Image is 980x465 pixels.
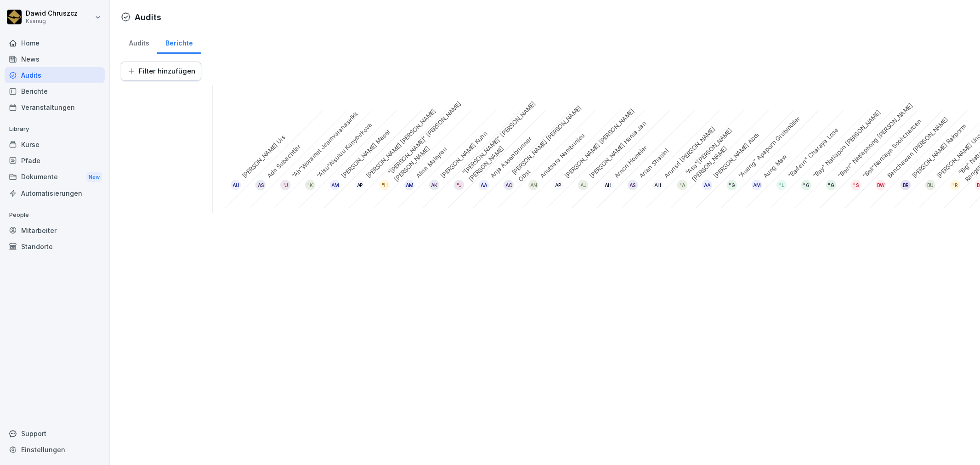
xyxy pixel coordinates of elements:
p: Dawid Chruszcz [26,10,78,17]
div: "Bay" Nattapon [PERSON_NAME] [783,98,893,208]
a: Audits [121,30,157,54]
div: "K [305,180,315,190]
div: "[PERSON_NAME]" [PERSON_NAME] [PERSON_NAME] [436,98,546,208]
div: "S [851,180,861,190]
div: [PERSON_NAME] [PERSON_NAME] Obst [486,98,595,208]
div: AS [255,180,266,190]
div: Anja Assenbrunner [461,98,571,208]
div: [PERSON_NAME] [PERSON_NAME] [337,98,447,208]
div: "L [776,180,787,190]
div: Alina Malajreu [386,98,496,208]
a: Kurse [5,136,105,153]
div: AM [404,180,414,190]
a: News [5,51,105,67]
div: New [86,172,102,182]
a: Standorte [5,238,105,255]
div: "G [826,180,836,190]
button: Filter hinzufügen [121,62,201,80]
div: "J [454,180,464,190]
div: "[PERSON_NAME]" [PERSON_NAME] [PERSON_NAME] [362,98,471,208]
p: People [5,208,105,222]
div: "J [280,180,290,190]
div: Arnon Homeier [585,98,695,208]
h1: Audits [135,11,161,23]
div: AN [528,180,538,190]
div: AA [702,180,712,190]
div: AM [330,180,340,190]
div: [PERSON_NAME] Hama Jan [560,98,670,208]
div: Filter hinzufügen [127,67,195,76]
a: Mitarbeiter [5,222,105,238]
div: "Ah"Woramet Jeamvatanasirikit [262,98,372,208]
a: Veranstaltungen [5,99,105,115]
div: "G [801,180,811,190]
div: "H [380,180,390,190]
div: Anutsara Nambunleu [510,98,620,208]
div: BW [876,180,886,190]
div: [PERSON_NAME] [PERSON_NAME] [535,98,645,208]
div: BU [925,180,935,190]
div: AH [603,180,613,190]
p: Library [5,122,105,136]
div: Arunsri [PERSON_NAME] [634,98,744,208]
div: Adri Subachtiar [238,98,347,208]
div: "Bell"Narttaya Sookcharoen [833,98,943,208]
div: Support [5,425,105,442]
div: "G [727,180,737,190]
a: DokumenteNew [5,169,105,186]
div: [PERSON_NAME] Maset [312,98,422,208]
div: "Aueng" Apaporn Grubmüller [709,98,819,208]
a: Home [5,35,105,51]
a: Berichte [5,83,105,99]
div: Benchawan [PERSON_NAME] [858,98,968,208]
div: AA [479,180,489,190]
div: AP [553,180,563,190]
div: AP [355,180,365,190]
div: AM [752,180,762,190]
div: AJ [578,180,588,190]
div: BR [901,180,911,190]
a: Audits [5,67,105,83]
div: "Baifern" Charaya Lose [759,98,868,208]
a: Automatisierungen [5,185,105,201]
div: "R [950,180,960,190]
a: Berichte [157,30,201,54]
p: Kaimug [26,18,78,24]
div: "Beer" Nattaphong [PERSON_NAME] [808,98,918,208]
a: Einstellungen [5,442,105,458]
div: AK [429,180,439,190]
div: "A [677,180,687,190]
div: "Asa"[PERSON_NAME] [PERSON_NAME] [659,98,769,208]
div: Artan Shahini [610,98,719,208]
div: [PERSON_NAME] Abdi [684,98,794,208]
div: "Aisu"Aisuluu Kanybekova [287,98,397,208]
div: AU [231,180,241,190]
a: Pfade [5,153,105,169]
div: Dokumente [5,169,105,186]
div: AO [504,180,514,190]
div: AS [628,180,638,190]
div: AH [652,180,663,190]
div: [PERSON_NAME] Kuhn [411,98,521,208]
div: Aung Maw [734,98,844,208]
div: [PERSON_NAME] Urs [213,98,323,208]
